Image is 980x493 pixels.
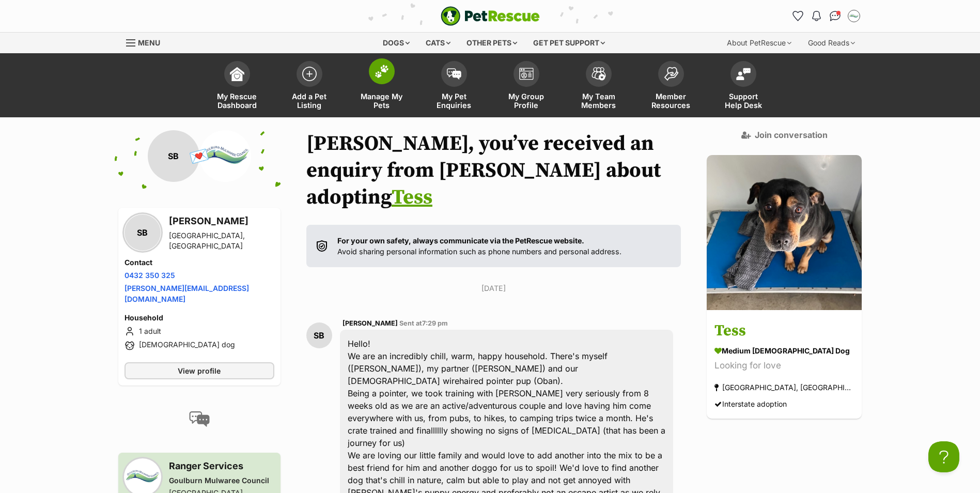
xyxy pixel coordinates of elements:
img: logo-e224e6f780fb5917bec1dbf3a21bbac754714ae5b6737aabdf751b685950b380.svg [441,6,540,26]
span: Menu [138,38,160,47]
li: [DEMOGRAPHIC_DATA] dog [125,340,274,352]
img: conversation-icon-4a6f8262b818ee0b60e3300018af0b2d0b884aa5de6e9bcb8d3d4eeb1a70a7c4.svg [189,411,210,427]
h4: Household [125,313,274,323]
span: View profile [178,365,221,376]
a: My Rescue Dashboard [201,56,273,117]
div: Cats [418,33,458,53]
span: My Group Profile [503,92,550,110]
img: team-members-icon-5396bd8760b3fe7c0b43da4ab00e1e3bb1a5d9ba89233759b79545d2d3fc5d0d.svg [592,67,606,81]
a: Join conversation [741,130,828,140]
button: Notifications [808,8,825,24]
img: help-desk-icon-fdf02630f3aa405de69fd3d07c3f3aa587a6932b1a1747fa1d2bba05be0121f9.svg [736,68,751,80]
div: Other pets [459,33,524,53]
span: [PERSON_NAME] [343,319,398,327]
div: SB [306,322,332,348]
span: 💌 [188,145,211,167]
iframe: Help Scout Beacon - Open [928,441,959,472]
a: My Team Members [563,56,635,117]
a: My Pet Enquiries [418,56,490,117]
h1: [PERSON_NAME], you’ve received an enquiry from [PERSON_NAME] about adopting [306,130,681,211]
div: About PetRescue [720,33,799,53]
span: Support Help Desk [720,92,767,110]
a: Support Help Desk [707,56,780,117]
img: member-resources-icon-8e73f808a243e03378d46382f2149f9095a855e16c252ad45f914b54edf8863c.svg [664,67,678,81]
h3: [PERSON_NAME] [169,214,274,228]
img: Goulburn Mulwaree Council profile pic [199,130,251,182]
span: Member Resources [648,92,694,110]
img: group-profile-icon-3fa3cf56718a62981997c0bc7e787c4b2cf8bcc04b72c1350f741eb67cf2f40e.svg [519,68,534,80]
strong: For your own safety, always communicate via the PetRescue website. [337,236,584,245]
span: My Rescue Dashboard [214,92,260,110]
a: View profile [125,362,274,379]
a: PetRescue [441,6,540,26]
a: Add a Pet Listing [273,56,346,117]
span: Add a Pet Listing [286,92,333,110]
div: [GEOGRAPHIC_DATA], [GEOGRAPHIC_DATA] [714,381,854,395]
div: SB [125,214,161,251]
li: 1 adult [125,325,274,337]
a: Tess medium [DEMOGRAPHIC_DATA] Dog Looking for love [GEOGRAPHIC_DATA], [GEOGRAPHIC_DATA] Intersta... [707,312,862,419]
span: Sent at [399,319,448,327]
img: add-pet-listing-icon-0afa8454b4691262ce3f59096e99ab1cd57d4a30225e0717b998d2c9b9846f56.svg [302,67,317,81]
div: Goulburn Mulwaree Council [169,475,274,486]
p: [DATE] [306,283,681,294]
img: dashboard-icon-eb2f2d2d3e046f16d808141f083e7271f6b2e854fb5c12c21221c1fb7104beca.svg [230,67,244,81]
div: Interstate adoption [714,397,787,411]
div: Good Reads [801,33,862,53]
span: My Team Members [575,92,622,110]
img: notifications-46538b983faf8c2785f20acdc204bb7945ddae34d4c08c2a6579f10ce5e182be.svg [812,11,820,21]
a: [PERSON_NAME][EMAIL_ADDRESS][DOMAIN_NAME] [125,284,249,303]
a: Conversations [827,8,844,24]
div: SB [148,130,199,182]
ul: Account quick links [790,8,862,24]
a: My Group Profile [490,56,563,117]
img: manage-my-pets-icon-02211641906a0b7f246fdf0571729dbe1e7629f14944591b6c1af311fb30b64b.svg [375,65,389,78]
h4: Contact [125,257,274,268]
span: 7:29 pm [422,319,448,327]
div: Looking for love [714,359,854,373]
a: Tess [392,184,432,210]
a: Member Resources [635,56,707,117]
button: My account [846,8,862,24]
span: Manage My Pets [359,92,405,110]
a: Manage My Pets [346,56,418,117]
img: Tess [707,155,862,310]
div: Dogs [376,33,417,53]
p: Avoid sharing personal information such as phone numbers and personal address. [337,235,621,257]
img: Adam Skelly profile pic [849,11,859,21]
div: medium [DEMOGRAPHIC_DATA] Dog [714,346,854,357]
img: pet-enquiries-icon-7e3ad2cf08bfb03b45e93fb7055b45f3efa6380592205ae92323e6603595dc1f.svg [447,68,461,80]
a: Menu [126,33,167,51]
img: chat-41dd97257d64d25036548639549fe6c8038ab92f7586957e7f3b1b290dea8141.svg [830,11,841,21]
a: 0432 350 325 [125,271,175,280]
h3: Tess [714,320,854,343]
span: My Pet Enquiries [431,92,477,110]
div: Get pet support [526,33,612,53]
div: [GEOGRAPHIC_DATA], [GEOGRAPHIC_DATA] [169,230,274,251]
a: Favourites [790,8,806,24]
h3: Ranger Services [169,459,274,473]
